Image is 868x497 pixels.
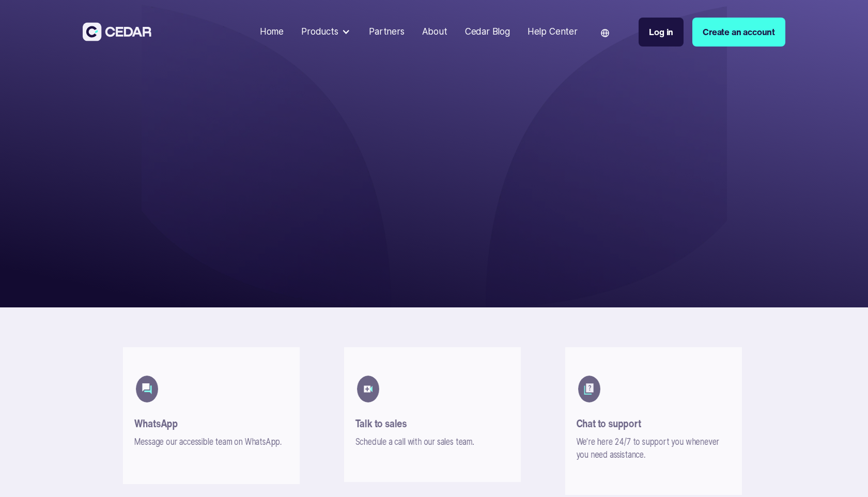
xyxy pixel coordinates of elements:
a: Partners [365,20,409,44]
div: Products [297,21,356,43]
div: Help Center [528,25,578,39]
img: world icon [601,29,609,37]
a: Log in [639,18,684,46]
a: About [417,20,452,44]
div: Schedule a call with our sales team. [355,435,474,448]
div: About [422,25,447,39]
a: Create an account [692,18,785,46]
div: Partners [369,25,405,39]
div: Home [260,25,284,39]
div: We’re here 24/7 to support you whenever you need assistance. [576,435,731,461]
a: Cedar Blog [460,20,514,44]
div: Cedar Blog [465,25,510,39]
div: Message our accessible team on WhatsApp.‍ [134,435,282,448]
a: Help Center [523,20,582,44]
a: Talk to salesSchedule a call with our sales team. [326,347,539,495]
div: Products [301,25,338,39]
div: Log in [649,25,673,39]
div: Chat to support [576,417,641,428]
div: Talk to sales [355,417,407,428]
a: Home [255,20,288,44]
a: Chat to supportWe’re here 24/7 to support you whenever you need assistance. [547,347,760,495]
div: WhatsApp [134,417,178,428]
a: WhatsAppMessage our accessible team on WhatsApp.‍ [105,347,318,495]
